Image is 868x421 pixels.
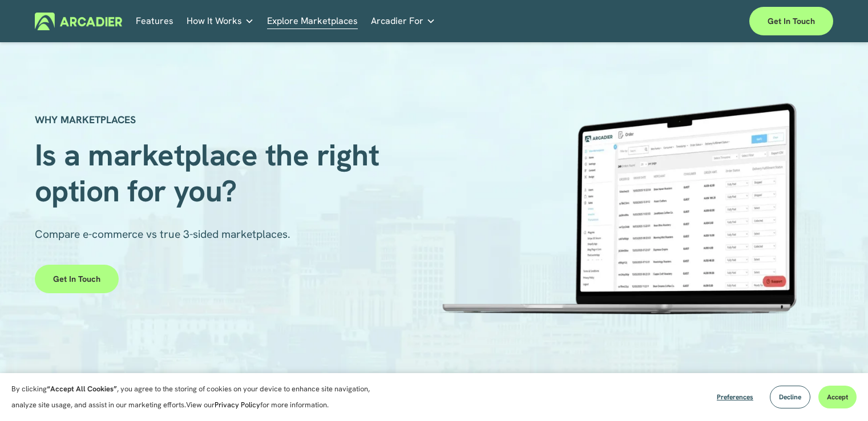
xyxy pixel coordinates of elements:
strong: WHY MARKETPLACES [35,113,136,126]
span: Accept [827,392,848,402]
strong: “Accept All Cookies” [47,384,117,394]
button: Decline [770,386,810,408]
button: Accept [818,386,857,408]
a: Features [136,13,173,30]
span: Arcadier For [371,13,423,29]
a: folder dropdown [371,13,435,30]
a: Explore Marketplaces [267,13,358,30]
a: Get in touch [35,265,119,293]
span: Preferences [717,392,753,402]
span: Is a marketplace the right option for you? [35,135,387,210]
span: Compare e-commerce vs true 3-sided marketplaces. [35,227,290,241]
a: Privacy Policy [215,400,260,410]
span: How It Works [187,13,242,29]
button: Preferences [708,386,762,408]
a: folder dropdown [187,13,254,30]
img: Arcadier [35,13,122,30]
a: Get in touch [749,7,833,35]
span: Decline [779,392,801,402]
p: By clicking , you agree to the storing of cookies on your device to enhance site navigation, anal... [11,381,382,413]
